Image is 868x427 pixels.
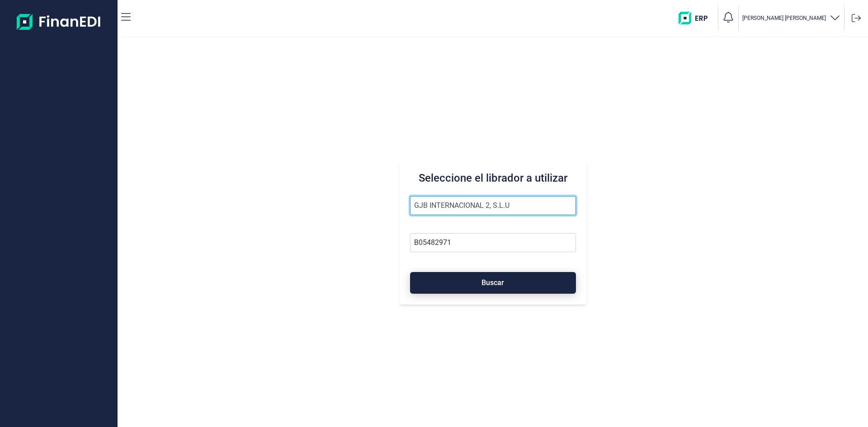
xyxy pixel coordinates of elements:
[481,279,504,286] span: Buscar
[742,12,840,25] button: [PERSON_NAME] [PERSON_NAME]
[742,14,826,22] p: [PERSON_NAME] [PERSON_NAME]
[679,12,714,24] img: erp
[410,272,576,294] button: Buscar
[410,171,576,185] h3: Seleccione el librador a utilizar
[17,7,101,36] img: Logo de aplicación
[410,196,576,215] input: Seleccione la razón social
[410,233,576,252] input: Busque por NIF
